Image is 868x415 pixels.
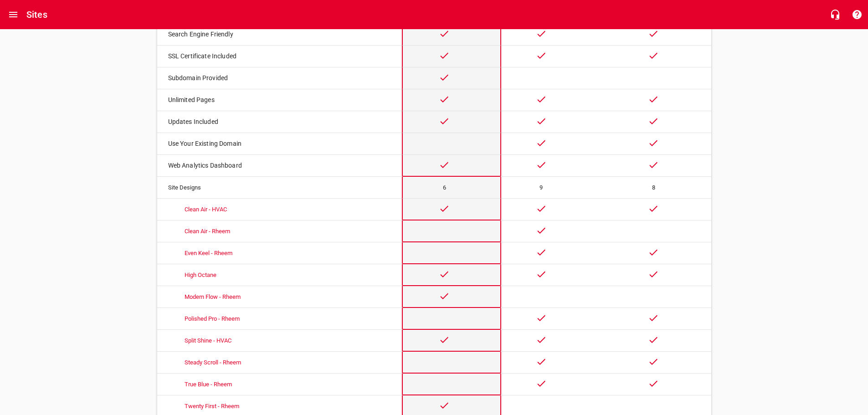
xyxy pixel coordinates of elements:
a: Clean Air - HVAC [185,206,227,213]
td: 6 [402,177,501,199]
button: Live Chat [824,4,846,26]
a: Steady Scroll - Rheem [185,359,241,366]
a: Polished Pro - Rheem [185,315,240,322]
a: High Octane [185,272,216,278]
td: 8 [596,177,711,199]
button: Open drawer [2,4,24,26]
p: SSL Certificate Included [168,51,384,61]
td: 9 [501,177,596,199]
a: Clean Air - Rheem [185,228,230,235]
a: Split Shine - HVAC [185,337,231,344]
td: Site Designs [157,177,384,199]
p: Updates Included [168,117,384,127]
p: Use Your Existing Domain [168,139,384,149]
p: Search Engine Friendly [168,30,384,39]
p: Unlimited Pages [168,95,384,105]
p: Subdomain Provided [168,73,384,83]
a: Even Keel - Rheem [185,250,232,256]
button: Support Portal [846,4,868,26]
a: Twenty First - Rheem [185,403,239,410]
a: True Blue - Rheem [185,381,232,388]
h6: Sites [26,7,47,22]
a: Modern Flow - Rheem [185,293,241,300]
p: Web Analytics Dashboard [168,161,384,170]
